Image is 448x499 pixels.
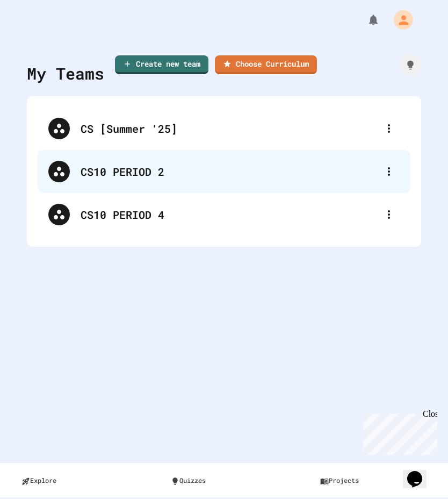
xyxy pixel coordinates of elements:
[38,107,410,150] div: CS [Summer '25]
[38,193,410,236] div: CS10 PERIOD 4
[215,55,317,74] a: Choose Curriculum
[160,468,294,492] a: Quizzes
[38,150,410,193] div: CS10 PERIOD 2
[359,409,437,455] iframe: chat widget
[309,468,444,492] a: Projects
[403,456,437,488] iframe: chat widget
[400,54,421,76] div: How it works
[81,120,378,137] div: CS [Summer '25]
[115,55,208,74] a: Create new team
[81,206,378,223] div: CS10 PERIOD 4
[4,4,74,68] div: Chat with us now!Close
[347,11,382,29] div: My Notifications
[382,8,416,32] div: My Account
[11,468,145,492] a: Explore
[81,163,378,180] div: CS10 PERIOD 2
[27,61,104,85] div: My Teams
